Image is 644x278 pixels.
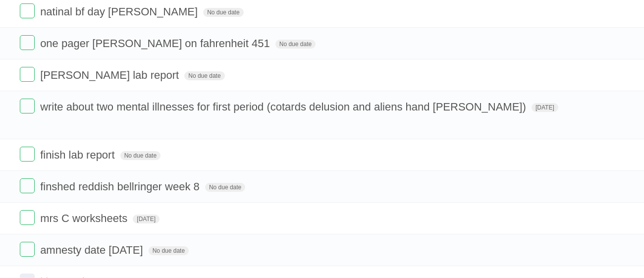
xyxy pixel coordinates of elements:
[532,103,558,112] span: [DATE]
[203,8,243,17] span: No due date
[20,67,35,82] label: Done
[205,183,245,192] span: No due date
[40,180,202,193] span: finshed reddish bellringer week 8
[20,35,35,50] label: Done
[20,242,35,257] label: Done
[275,40,316,49] span: No due date
[184,71,224,80] span: No due date
[133,215,160,223] span: [DATE]
[40,244,145,256] span: amnesty date [DATE]
[40,149,117,161] span: finish lab report
[120,151,161,160] span: No due date
[40,37,272,50] span: one pager [PERSON_NAME] on fahrenheit 451
[149,246,189,255] span: No due date
[40,212,130,224] span: mrs C worksheets
[20,3,35,18] label: Done
[40,101,529,113] span: write about two mental illnesses for first period (cotards delusion and aliens hand [PERSON_NAME])
[20,99,35,113] label: Done
[40,69,181,81] span: [PERSON_NAME] lab report
[40,5,200,18] span: natinal bf day [PERSON_NAME]
[20,210,35,225] label: Done
[20,178,35,193] label: Done
[20,147,35,162] label: Done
